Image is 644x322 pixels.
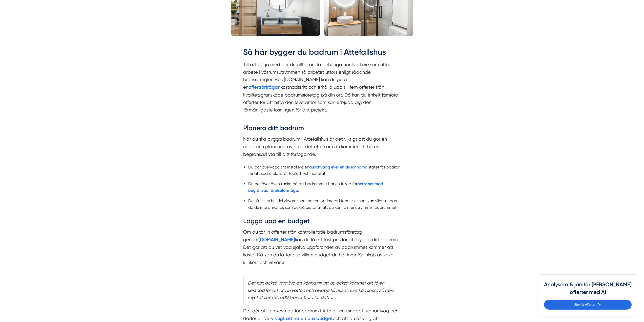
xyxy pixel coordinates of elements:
[243,276,401,305] blockquote: Det kan också vara bra att känna till att du också kommer att få en kostnad för att dra in vatten...
[544,281,632,300] h4: Analysera & jämför [PERSON_NAME] offerter med AI
[243,228,401,274] p: Om du tar in offerter från kontrollerade badrumsföretag genom kan du få ett fast pris för att byg...
[271,316,333,321] a: viktigt att ha en bra budget
[309,165,367,169] a: duschvägg eller en duschhörna
[248,164,401,177] li: Du bör överväga att installera en istället för badkar för att spara plats för toalett och handfat.
[243,47,401,61] h2: Så här bygger du badrum i Attefallshus
[243,135,401,158] p: När du ska bygga badrum i Attefallshus är det viktigt att du gör en noggrann planering av projekt...
[258,237,295,242] a: [DOMAIN_NAME]
[243,124,401,135] h3: Planera ditt badrum
[248,181,383,193] a: personer med begränsad rörelseförmåga
[271,316,333,321] strong: viktigt att ha en bra budget
[248,181,401,194] li: Du behöver även tänka på att badrummet har en fri yta för .
[243,61,401,121] p: Till att börja med bör du alltid anlita behöriga hantverkare som utför arbete i våtrumsutrymmen s...
[574,302,595,307] span: Jämför offerter
[243,217,401,228] h3: Lägga upp en budget
[248,198,401,211] li: Det finns en hel del vitvaror som har en optimerad form eller som kan vikas undan då de inte anvä...
[544,300,632,310] a: Jämför offerter
[248,84,281,90] a: offertförfrågan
